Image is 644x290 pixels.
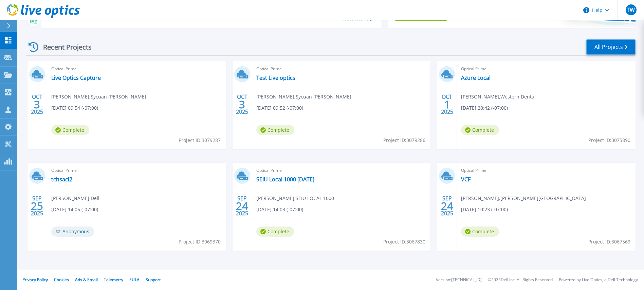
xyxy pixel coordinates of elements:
[383,137,425,144] span: Project ID: 3079286
[488,278,553,282] li: © 2025 Dell Inc. All Rights Reserved
[256,65,427,73] span: Optical Prime
[461,226,499,237] span: Complete
[51,125,89,135] span: Complete
[436,278,482,282] li: Version: [TECHNICAL_ID]
[22,277,48,283] a: Privacy Policy
[588,137,630,144] span: Project ID: 3075890
[256,206,303,213] span: [DATE] 14:03 (-07:00)
[51,93,146,101] span: [PERSON_NAME] , Sycuan [PERSON_NAME]
[236,92,249,117] div: OCT 2025
[51,167,222,174] span: Optical Prime
[256,195,334,202] span: [PERSON_NAME] , SEIU LOCAL 1000
[26,39,101,55] div: Recent Projects
[441,203,453,209] span: 24
[461,167,631,174] span: Optical Prime
[588,238,630,246] span: Project ID: 3067569
[236,194,249,218] div: SEP 2025
[627,7,635,13] span: TW
[31,203,43,209] span: 25
[461,74,491,81] a: Azure Local
[256,104,303,112] span: [DATE] 09:52 (-07:00)
[461,125,499,135] span: Complete
[51,176,72,183] a: tchsacl2
[51,226,94,237] span: Anonymous
[129,277,140,283] a: EULA
[256,125,294,135] span: Complete
[51,206,98,213] span: [DATE] 14:05 (-07:00)
[51,65,222,73] span: Optical Prime
[461,206,508,213] span: [DATE] 10:23 (-07:00)
[586,39,636,55] a: All Projects
[461,176,471,183] a: VCF
[342,15,373,22] a: View More
[104,277,123,283] a: Telemetry
[444,102,450,107] span: 1
[75,277,98,283] a: Ads & Email
[34,102,40,107] span: 3
[559,278,638,282] li: Powered by Live Optics, a Dell Technology
[461,104,508,112] span: [DATE] 20:42 (-07:00)
[31,92,43,117] div: OCT 2025
[146,277,161,283] a: Support
[441,92,454,117] div: OCT 2025
[51,74,101,81] a: Live Optics Capture
[256,167,427,174] span: Optical Prime
[179,137,221,144] span: Project ID: 3079287
[236,203,248,209] span: 24
[256,226,294,237] span: Complete
[256,176,314,183] a: SEIU Local 1000 [DATE]
[31,194,43,218] div: SEP 2025
[51,104,98,112] span: [DATE] 09:54 (-07:00)
[179,238,221,246] span: Project ID: 3069370
[239,102,245,107] span: 3
[54,277,69,283] a: Cookies
[383,238,425,246] span: Project ID: 3067830
[461,195,586,202] span: [PERSON_NAME] , [PERSON_NAME][GEOGRAPHIC_DATA]
[461,65,631,73] span: Optical Prime
[51,195,99,202] span: [PERSON_NAME] , Dell
[461,93,536,101] span: [PERSON_NAME] , Western Dental
[256,93,351,101] span: [PERSON_NAME] , Sycuan [PERSON_NAME]
[441,194,454,218] div: SEP 2025
[256,74,295,81] a: Test Live optics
